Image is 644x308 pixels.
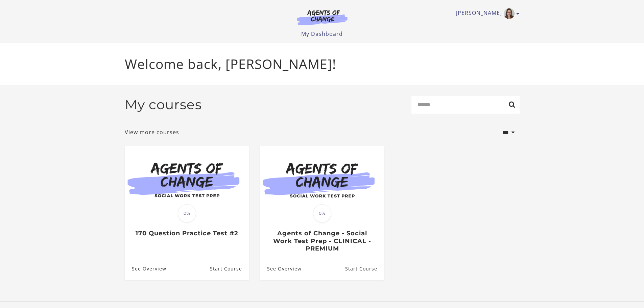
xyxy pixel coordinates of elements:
a: Toggle menu [456,8,516,19]
p: Welcome back, [PERSON_NAME]! [125,54,520,74]
span: 0% [313,204,331,222]
a: 170 Question Practice Test #2: Resume Course [210,258,249,280]
img: Agents of Change Logo [290,9,355,25]
a: 170 Question Practice Test #2: See Overview [125,258,166,280]
span: 0% [178,204,196,222]
a: My Dashboard [301,30,343,38]
h3: Agents of Change - Social Work Test Prep - CLINICAL - PREMIUM [267,230,377,253]
a: View more courses [125,128,179,136]
h3: 170 Question Practice Test #2 [132,230,242,237]
a: Agents of Change - Social Work Test Prep - CLINICAL - PREMIUM: See Overview [260,258,302,280]
a: Agents of Change - Social Work Test Prep - CLINICAL - PREMIUM: Resume Course [345,258,384,280]
h2: My courses [125,97,202,113]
